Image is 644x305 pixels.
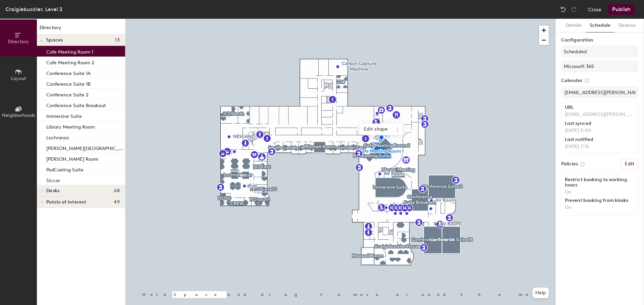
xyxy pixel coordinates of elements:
[46,165,84,173] p: PodCasting Suite
[614,19,640,32] button: Devices
[588,4,601,15] button: Close
[565,198,635,203] div: Prevent booking from kiosks
[2,112,35,118] span: Neighborhoods
[46,122,95,130] p: Library Meeting Room
[561,46,639,58] button: Scheduled
[565,144,635,150] p: [DATE] 7:15
[565,121,635,126] div: Last synced
[46,47,93,55] p: Cafe Meeting Room 1
[625,161,634,167] h6: Edit
[46,37,63,43] span: Spaces
[562,19,586,32] button: Details
[533,288,549,298] button: Help
[114,188,120,194] span: 68
[46,69,91,76] p: Conference Suite 1A
[46,144,124,151] p: [PERSON_NAME][GEOGRAPHIC_DATA]
[46,188,59,194] span: Desks
[561,161,578,167] label: Policies
[561,60,639,72] button: Microsoft 365
[5,5,62,13] div: Craigiebuckler, Level 2
[360,124,392,135] span: Edit shape
[571,6,577,13] img: Redo
[46,58,94,66] p: Cafe Meeting Room 2
[560,6,567,13] img: Undo
[46,133,69,141] p: Lochranza
[561,86,639,98] input: Add calendar email
[46,200,86,205] span: Points of interest
[46,101,106,108] p: Conference Suite Breakout
[565,111,635,118] p: [EMAIL_ADDRESS][PERSON_NAME][DOMAIN_NAME]
[46,111,82,119] p: Immersive Suite
[46,176,60,183] p: Siccar
[11,76,26,81] span: Layout
[608,4,635,15] button: Publish
[37,24,125,34] h1: Directory
[46,79,91,87] p: Conference Suite 1B
[565,137,635,142] div: Last notified
[561,78,639,84] label: Calendar
[586,19,614,32] button: Schedule
[621,159,639,169] button: Edit
[565,205,635,211] p: On
[114,200,120,205] span: 49
[565,189,635,195] p: On
[565,177,635,188] div: Restrict booking to working hours
[565,105,635,110] div: URL
[115,37,120,43] span: 13
[561,37,639,43] label: Configuration
[46,154,98,162] p: [PERSON_NAME] Room
[565,128,635,134] p: [DATE] 5:00
[8,39,29,45] span: Directory
[46,90,89,98] p: Conference Suite 2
